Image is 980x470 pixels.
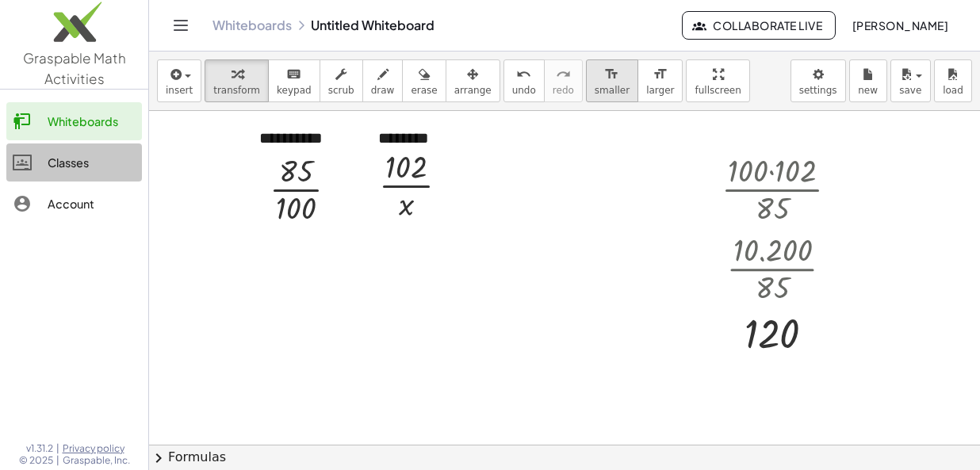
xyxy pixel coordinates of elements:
[157,59,201,102] button: insert
[6,143,142,182] a: Classes
[852,18,948,32] span: [PERSON_NAME]
[512,85,536,96] span: undo
[19,454,53,467] span: © 2025
[371,85,395,96] span: draw
[454,85,492,96] span: arrange
[516,65,531,84] i: undo
[6,185,142,223] a: Account
[48,153,136,172] div: Classes
[849,59,887,102] button: new
[553,85,574,96] span: redo
[446,59,500,102] button: arrange
[63,454,130,467] span: Graspable, Inc.
[23,49,126,87] span: Graspable Math Activities
[899,85,921,96] span: save
[63,442,130,455] a: Privacy policy
[48,194,136,213] div: Account
[149,449,168,468] span: chevron_right
[646,85,674,96] span: larger
[586,59,638,102] button: format_sizesmaller
[48,112,136,131] div: Whiteboards
[328,85,354,96] span: scrub
[362,59,404,102] button: draw
[799,85,837,96] span: settings
[544,59,583,102] button: redoredo
[890,59,931,102] button: save
[858,85,878,96] span: new
[205,59,269,102] button: transform
[934,59,972,102] button: load
[637,59,683,102] button: format_sizelarger
[320,59,363,102] button: scrub
[277,85,312,96] span: keypad
[839,11,961,40] button: [PERSON_NAME]
[6,102,142,140] a: Whiteboards
[503,59,545,102] button: undoundo
[212,17,292,33] a: Whiteboards
[695,85,741,96] span: fullscreen
[402,59,446,102] button: erase
[686,59,749,102] button: fullscreen
[213,85,260,96] span: transform
[56,454,59,467] span: |
[149,445,980,470] button: chevron_rightFormulas
[695,18,822,32] span: Collaborate Live
[604,65,619,84] i: format_size
[653,65,668,84] i: format_size
[791,59,846,102] button: settings
[56,442,59,455] span: |
[166,85,193,96] span: insert
[943,85,963,96] span: load
[168,13,193,38] button: Toggle navigation
[556,65,571,84] i: redo
[268,59,320,102] button: keyboardkeypad
[411,85,437,96] span: erase
[682,11,836,40] button: Collaborate Live
[286,65,301,84] i: keyboard
[26,442,53,455] span: v1.31.2
[595,85,630,96] span: smaller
